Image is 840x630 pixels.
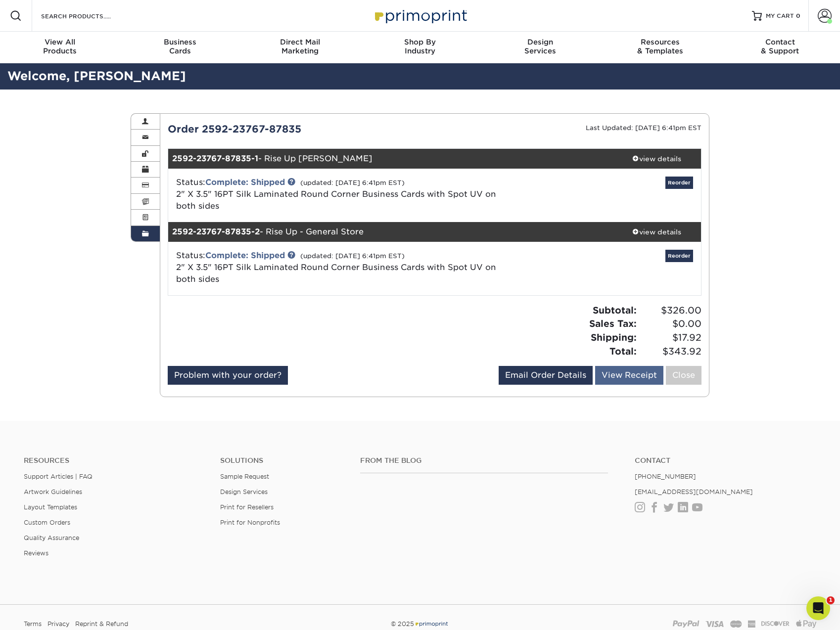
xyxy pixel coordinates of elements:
div: Status: [169,250,523,285]
span: MY CART [766,12,794,20]
a: DesignServices [480,32,600,63]
a: 2" X 3.5" 16PT Silk Laminated Round Corner Business Cards with Spot UV on both sides [176,189,496,211]
a: Contact [635,456,816,465]
div: Cards [120,38,240,55]
strong: Sales Tax: [589,318,637,329]
a: Print for Resellers [220,503,274,511]
a: Reorder [665,177,693,189]
a: Complete: Shipped [205,178,285,187]
span: 1 [827,596,835,604]
h4: Resources [24,456,205,465]
a: Problem with your order? [168,366,288,385]
div: & Support [720,38,840,55]
strong: Shipping: [591,332,637,343]
a: 2" X 3.5" 16PT Silk Laminated Round Corner Business Cards with Spot UV on both sides [176,263,496,284]
div: Order 2592-23767-87835 [160,122,435,136]
iframe: Intercom live chat [806,596,830,620]
a: Design Services [220,488,268,495]
span: $326.00 [640,304,701,317]
small: (updated: [DATE] 6:41pm EST) [300,179,405,186]
a: Direct MailMarketing [240,32,360,63]
div: view details [612,227,701,237]
a: [PHONE_NUMBER] [635,473,696,480]
a: Resources& Templates [600,32,720,63]
h4: Solutions [220,456,345,465]
div: & Templates [600,38,720,55]
strong: 2592-23767-87835-2 [172,227,260,236]
a: Close [666,366,701,385]
a: Sample Request [220,473,269,480]
a: Reorder [665,250,693,262]
a: Contact& Support [720,32,840,63]
small: Last Updated: [DATE] 6:41pm EST [586,124,701,132]
span: Shop By [360,38,480,46]
a: Quality Assurance [24,534,79,541]
strong: 2592-23767-87835-1 [172,154,258,163]
strong: Subtotal: [593,305,637,315]
img: Primoprint [414,620,449,628]
a: Reviews [24,549,48,557]
a: Print for Nonprofits [220,519,280,526]
a: BusinessCards [120,32,240,63]
span: $343.92 [640,345,701,359]
small: (updated: [DATE] 6:41pm EST) [300,252,405,260]
a: Complete: Shipped [205,251,285,260]
a: view details [612,149,701,169]
a: Artwork Guidelines [24,488,82,495]
strong: Total: [609,346,637,357]
span: Business [120,38,240,46]
span: 0 [796,12,800,19]
a: Custom Orders [24,519,70,526]
span: Direct Mail [240,38,360,46]
span: Resources [600,38,720,46]
div: Industry [360,38,480,55]
a: View Receipt [595,366,663,385]
span: $17.92 [640,331,701,345]
a: [EMAIL_ADDRESS][DOMAIN_NAME] [635,488,753,495]
div: Status: [169,177,523,212]
a: Shop ByIndustry [360,32,480,63]
a: Layout Templates [24,503,77,511]
img: Primoprint [371,5,469,26]
div: Marketing [240,38,360,55]
a: Email Order Details [499,366,593,385]
h4: From the Blog [360,456,608,465]
div: Services [480,38,600,55]
a: Support Articles | FAQ [24,473,93,480]
span: Contact [720,38,840,46]
div: view details [612,154,701,164]
span: Design [480,38,600,46]
div: - Rise Up - General Store [168,222,612,242]
div: - Rise Up [PERSON_NAME] [168,149,612,169]
input: SEARCH PRODUCTS..... [40,10,137,22]
span: $0.00 [640,317,701,331]
a: view details [612,222,701,242]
